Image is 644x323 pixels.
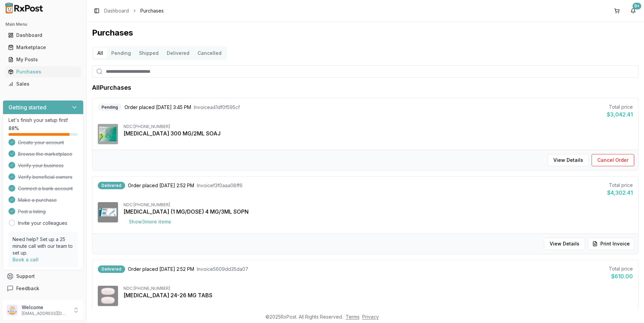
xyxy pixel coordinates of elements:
[193,48,226,59] button: Cancelled
[5,29,81,41] a: Dashboard
[98,104,122,111] div: Pending
[609,272,633,280] div: $610.00
[8,117,78,124] p: Let's finish your setup first!
[92,83,131,92] h1: All Purchases
[123,129,633,137] div: [MEDICAL_DATA] 300 MG/2ML SOAJ
[123,291,633,299] div: [MEDICAL_DATA] 24-26 MG TABS
[607,189,633,197] div: $4,302.41
[607,182,633,189] div: Total price
[98,265,125,273] div: Delivered
[18,139,64,146] span: Create your account
[197,266,248,273] span: Invoice 5609dd35da07
[5,41,81,53] a: Marketplace
[93,48,107,59] button: All
[544,238,585,250] button: View Details
[13,257,39,262] a: Book a call
[5,78,81,90] a: Sales
[128,266,194,273] span: Order placed [DATE] 2:52 PM
[8,125,19,132] span: 88 %
[140,7,164,14] span: Purchases
[194,104,240,111] span: Invoice a41df0f595cf
[18,162,64,169] span: Verify your business
[588,238,634,250] button: Print Invoice
[18,151,72,157] span: Browse the marketplace
[22,304,69,311] p: Welcome
[3,3,46,14] img: RxPost Logo
[621,300,637,316] iframe: Intercom live chat
[107,48,135,59] button: Pending
[548,154,589,166] button: View Details
[607,104,633,110] div: Total price
[163,48,193,59] button: Delivered
[3,282,84,295] button: Feedback
[104,7,164,14] nav: breadcrumb
[98,182,125,189] div: Delivered
[18,208,46,215] span: Post a listing
[123,124,633,129] div: NDC: [PHONE_NUMBER]
[8,103,46,111] h3: Getting started
[362,314,379,320] a: Privacy
[123,286,633,291] div: NDC: [PHONE_NUMBER]
[18,220,67,227] a: Invite your colleagues
[632,3,641,9] div: 9+
[123,208,633,216] div: [MEDICAL_DATA] (1 MG/DOSE) 4 MG/3ML SOPN
[3,66,84,77] button: Purchases
[8,68,78,75] div: Purchases
[98,124,118,144] img: Dupixent 300 MG/2ML SOAJ
[3,30,84,41] button: Dashboard
[5,22,81,27] h2: Main Menu
[22,311,69,316] p: [EMAIL_ADDRESS][DOMAIN_NAME]
[98,286,118,306] img: Entresto 24-26 MG TABS
[3,54,84,65] button: My Posts
[18,174,72,180] span: Verify beneficial owners
[346,314,360,320] a: Terms
[5,53,81,66] a: My Posts
[592,154,634,166] button: Cancel Order
[8,56,78,63] div: My Posts
[3,270,84,282] button: Support
[5,66,81,78] a: Purchases
[104,7,129,14] a: Dashboard
[8,32,78,39] div: Dashboard
[16,285,39,292] span: Feedback
[197,182,243,189] span: Invoice f3f0aaa08ff6
[3,42,84,53] button: Marketplace
[8,81,78,87] div: Sales
[609,265,633,272] div: Total price
[124,104,191,111] span: Order placed [DATE] 3:45 PM
[128,182,194,189] span: Order placed [DATE] 2:52 PM
[92,27,639,38] h1: Purchases
[607,110,633,119] div: $3,042.41
[123,216,177,228] button: Show3more items
[8,44,78,51] div: Marketplace
[18,197,57,203] span: Make a purchase
[98,202,118,222] img: Ozempic (1 MG/DOSE) 4 MG/3ML SOPN
[7,305,18,316] img: User avatar
[135,48,163,59] button: Shipped
[628,5,639,16] button: 9+
[13,236,74,256] p: Need help? Set up a 25 minute call with our team to set up.
[3,79,84,89] button: Sales
[18,185,73,192] span: Connect a bank account
[123,202,633,208] div: NDC: [PHONE_NUMBER]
